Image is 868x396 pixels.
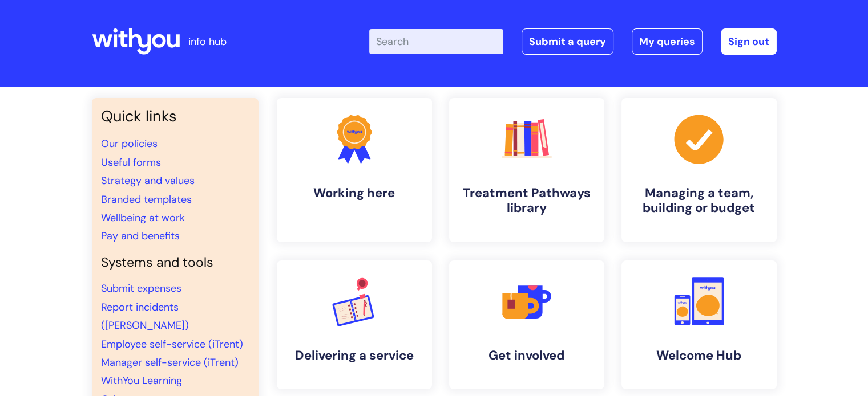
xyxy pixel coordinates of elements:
div: | - [369,28,777,55]
a: Welcome Hub [621,260,777,389]
a: Sign out [721,28,777,55]
p: info hub [188,32,227,51]
h4: Systems and tools [101,255,249,271]
a: Report incidents ([PERSON_NAME]) [101,300,189,332]
a: Working here [277,98,432,242]
h4: Treatment Pathways library [458,186,595,216]
h3: Quick links [101,107,249,125]
a: Pay and benefits [101,229,180,243]
a: Submit expenses [101,281,181,295]
h4: Get involved [458,348,595,363]
a: Submit a query [522,28,613,55]
a: Our policies [101,137,158,150]
a: Treatment Pathways library [449,98,604,242]
a: Managing a team, building or budget [621,98,777,242]
a: Manager self-service (iTrent) [101,356,239,369]
a: Delivering a service [277,260,432,389]
h4: Welcome Hub [631,348,768,363]
a: Get involved [449,260,604,389]
a: WithYou Learning [101,374,182,387]
h4: Delivering a service [286,348,423,363]
a: Employee self-service (iTrent) [101,337,243,351]
a: Branded templates [101,193,192,206]
a: My queries [632,28,703,55]
input: Search [369,29,503,54]
a: Useful forms [101,156,161,169]
h4: Managing a team, building or budget [631,186,768,216]
a: Wellbeing at work [101,211,185,224]
a: Strategy and values [101,174,195,187]
h4: Working here [286,186,423,201]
